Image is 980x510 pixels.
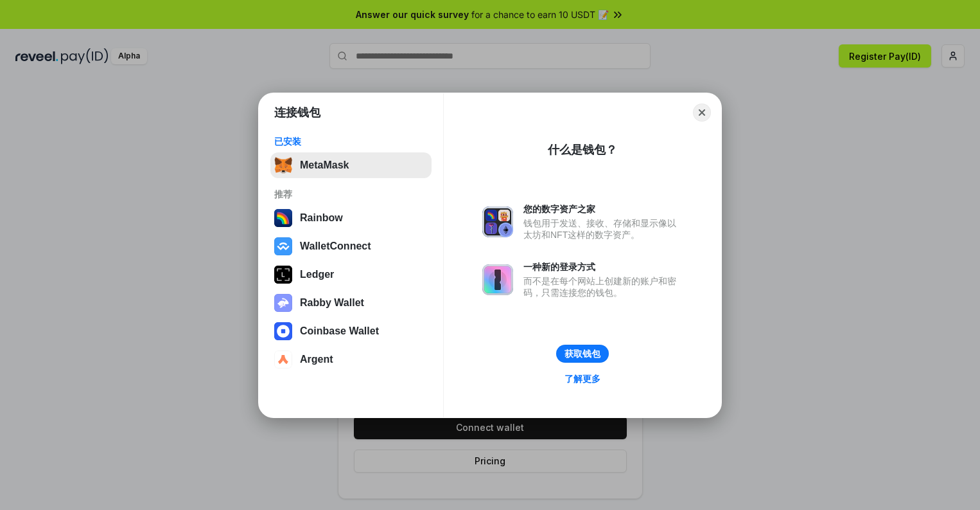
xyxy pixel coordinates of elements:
button: MetaMask [270,152,432,178]
img: svg+xml,%3Csvg%20width%3D%2228%22%20height%3D%2228%22%20viewBox%3D%220%200%2028%2028%22%20fill%3D... [274,322,292,340]
button: Argent [270,347,432,372]
div: Argent [300,354,333,365]
div: 一种新的登录方式 [523,261,683,273]
div: 了解更多 [564,373,600,385]
img: svg+xml,%3Csvg%20xmlns%3D%22http%3A%2F%2Fwww.w3.org%2F2000%2Fsvg%22%20fill%3D%22none%22%20viewBox... [482,264,513,295]
img: svg+xml,%3Csvg%20xmlns%3D%22http%3A%2F%2Fwww.w3.org%2F2000%2Fsvg%22%20width%3D%2228%22%20height%3... [274,266,292,284]
img: svg+xml,%3Csvg%20fill%3D%22none%22%20height%3D%2233%22%20viewBox%3D%220%200%2035%2033%22%20width%... [274,156,292,174]
div: 钱包用于发送、接收、存储和显示像以太坊和NFT这样的数字资产。 [523,217,683,241]
div: MetaMask [300,159,349,171]
button: 获取钱包 [556,345,609,363]
div: 您的数字资产之家 [523,203,683,215]
div: 推荐 [274,188,428,200]
button: Ledger [270,262,432,287]
button: Rainbow [270,205,432,231]
div: WalletConnect [300,241,371,252]
img: svg+xml,%3Csvg%20width%3D%22120%22%20height%3D%22120%22%20viewBox%3D%220%200%20120%20120%22%20fil... [274,209,292,227]
img: svg+xml,%3Csvg%20width%3D%2228%22%20height%3D%2228%22%20viewBox%3D%220%200%2028%2028%22%20fill%3D... [274,351,292,369]
div: 已安装 [274,136,428,147]
div: 什么是钱包？ [548,142,617,158]
img: svg+xml,%3Csvg%20width%3D%2228%22%20height%3D%2228%22%20viewBox%3D%220%200%2028%2028%22%20fill%3D... [274,237,292,255]
div: Coinbase Wallet [300,325,379,337]
button: Rabby Wallet [270,290,432,316]
div: Rainbow [300,212,343,224]
img: svg+xml,%3Csvg%20xmlns%3D%22http%3A%2F%2Fwww.w3.org%2F2000%2Fsvg%22%20fill%3D%22none%22%20viewBox... [274,294,292,312]
h1: 连接钱包 [274,105,320,120]
div: 而不是在每个网站上创建新的账户和密码，只需连接您的钱包。 [523,275,683,298]
a: 了解更多 [557,370,608,387]
button: Coinbase Wallet [270,318,432,344]
button: WalletConnect [270,233,432,259]
div: 获取钱包 [564,348,600,360]
button: Close [693,104,711,122]
div: Ledger [300,269,334,280]
img: svg+xml,%3Csvg%20xmlns%3D%22http%3A%2F%2Fwww.w3.org%2F2000%2Fsvg%22%20fill%3D%22none%22%20viewBox... [482,206,513,237]
div: Rabby Wallet [300,297,364,309]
